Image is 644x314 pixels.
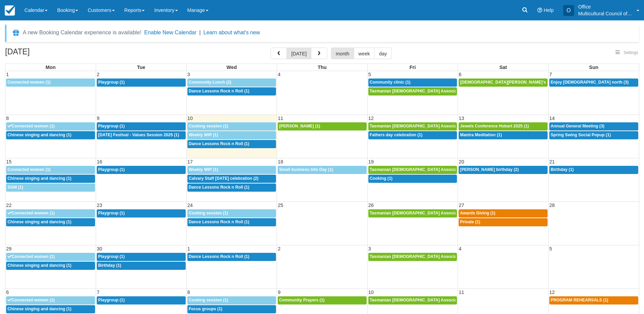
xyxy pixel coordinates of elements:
[97,122,186,130] a: Playgroup (1)
[370,211,504,215] span: Tasmanian [DEMOGRAPHIC_DATA] Association -Weekly Praying (1)
[368,253,457,261] a: Tasmanian [DEMOGRAPHIC_DATA] Association -Weekly Praying (1)
[5,48,91,60] h2: [DATE]
[6,166,95,174] a: Connected women (1)
[549,131,638,139] a: Spring Swing Social Popup (1)
[97,78,186,87] a: Playgroup (1)
[5,72,10,77] span: 1
[189,133,218,137] span: Weekly WIP (1)
[187,78,276,87] a: Community Lunch (2)
[187,87,276,95] a: Dance Lessons Rock n Roll (1)
[187,175,276,183] a: Calvary Staff [DATE] celebration (2)
[97,131,186,139] a: [DATE] Festival - Values Session 2025 (1)
[144,29,197,36] button: Enable New Calendar
[368,159,374,164] span: 19
[189,185,250,190] span: Dance Lessons Rock n Roll (1)
[409,65,416,70] span: Fri
[368,175,457,183] a: Cooking (1)
[5,116,10,121] span: 8
[549,116,555,121] span: 14
[7,133,71,137] span: Chinese singing and dancing (1)
[277,203,284,208] span: 25
[187,203,194,208] span: 24
[370,133,423,137] span: Fathers day celebration (1)
[226,65,237,70] span: Wed
[98,167,125,172] span: Playgroup (1)
[370,254,504,259] span: Tasmanian [DEMOGRAPHIC_DATA] Association -Weekly Praying (1)
[459,131,548,139] a: Mantra Meditation (1)
[368,290,374,295] span: 10
[368,72,372,77] span: 5
[7,307,71,311] span: Chinese singing and dancing (1)
[6,209,95,217] a: Connected women (1)
[98,211,125,215] span: Playgroup (1)
[578,3,632,10] p: Office
[368,122,457,130] a: Tasmanian [DEMOGRAPHIC_DATA] Association -Weekly Praying (1)
[5,203,12,208] span: 22
[7,80,51,85] span: Connected women (1)
[277,72,281,77] span: 4
[7,254,55,259] span: Connected women (1)
[459,166,548,174] a: [PERSON_NAME] birthday (2)
[549,122,638,130] a: Annual General Meeting (3)
[5,5,15,16] img: checkfront-main-nav-mini-logo.png
[460,220,480,224] span: Private (1)
[96,72,100,77] span: 2
[5,290,10,295] span: 6
[458,246,462,251] span: 4
[97,166,186,174] a: Playgroup (1)
[458,290,465,295] span: 11
[7,263,71,268] span: Chinese singing and dancing (1)
[458,203,465,208] span: 27
[189,167,218,172] span: Weekly WIP (1)
[137,65,146,70] span: Tue
[563,5,574,16] div: O
[589,65,598,70] span: Sun
[370,80,410,85] span: Community clinic (1)
[6,184,95,192] a: SGM (1)
[98,263,121,268] span: Birthday (1)
[368,87,457,95] a: Tasmanian [DEMOGRAPHIC_DATA] Association -Weekly Praying (1)
[277,159,284,164] span: 18
[97,296,186,304] a: Playgroup (1)
[544,7,554,13] span: Help
[624,50,638,55] span: Settings
[278,166,367,174] a: Small business Info Day (1)
[549,246,553,251] span: 5
[459,122,548,130] a: Jewels Conference Hobart 2025 (1)
[368,78,457,87] a: Community clinic (1)
[7,124,55,128] span: Connected women (1)
[7,211,55,215] span: Connected women (1)
[279,167,333,172] span: Small business Info Day (1)
[189,254,250,259] span: Dance Lessons Rock n Roll (1)
[98,254,125,259] span: Playgroup (1)
[203,30,260,35] a: Learn about what's new
[98,133,179,137] span: [DATE] Festival - Values Session 2025 (1)
[187,131,276,139] a: Weekly WIP (1)
[5,159,12,164] span: 15
[368,131,457,139] a: Fathers day celebration (1)
[460,133,502,137] span: Mantra Meditation (1)
[6,296,95,304] a: Connected women (1)
[6,262,95,270] a: Chinese singing and dancing (1)
[458,72,462,77] span: 6
[368,166,457,174] a: Tasmanian [DEMOGRAPHIC_DATA] Association -Weekly Praying (1)
[459,209,548,217] a: Awards Giving (1)
[551,298,608,302] span: PROGRAM REHEARSALS (1)
[187,140,276,148] a: Dance Lessons Rock n Roll (1)
[551,124,604,128] span: Annual General Meeting (3)
[370,298,504,302] span: Tasmanian [DEMOGRAPHIC_DATA] Association -Weekly Praying (1)
[189,80,232,85] span: Community Lunch (2)
[7,185,23,190] span: SGM (1)
[370,167,504,172] span: Tasmanian [DEMOGRAPHIC_DATA] Association -Weekly Praying (1)
[277,246,281,251] span: 2
[189,307,222,311] span: Focus groups (1)
[537,8,542,13] i: Help
[98,298,125,302] span: Playgroup (1)
[187,184,276,192] a: Dance Lessons Rock n Roll (1)
[549,72,553,77] span: 7
[98,80,125,85] span: Playgroup (1)
[370,124,504,128] span: Tasmanian [DEMOGRAPHIC_DATA] Association -Weekly Praying (1)
[98,124,125,128] span: Playgroup (1)
[187,290,191,295] span: 8
[97,209,186,217] a: Playgroup (1)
